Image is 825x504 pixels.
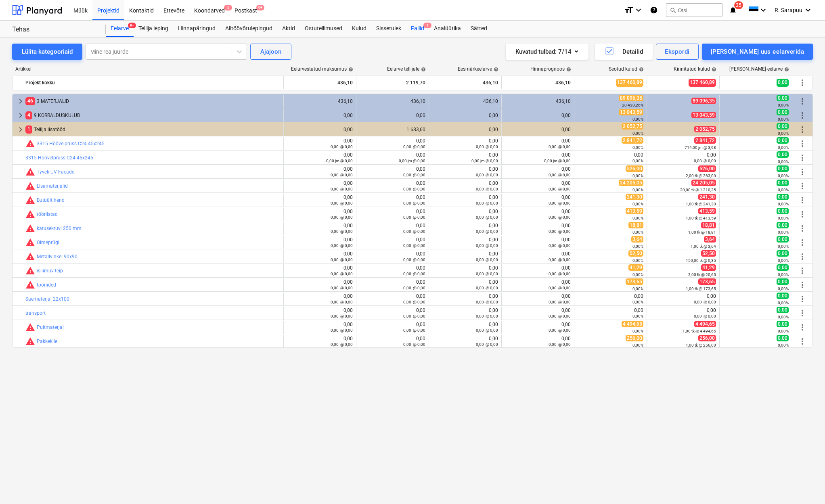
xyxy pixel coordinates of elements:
[347,21,371,37] a: Kulud
[360,265,425,276] div: 0,00
[331,243,353,248] small: 0,00 @ 0,00
[632,216,643,220] small: 0,00%
[698,208,716,214] span: 413,59
[256,5,264,10] span: 9+
[691,244,716,249] small: 1,00 tk @ 3,64
[25,310,46,316] a: transport
[691,98,716,104] span: 89 096,35
[803,5,813,15] i: keyboard_arrow_down
[173,21,220,37] div: Hinnapäringud
[694,159,716,163] small: 0,00 @ 0,00
[698,278,716,285] span: 173,65
[25,296,69,302] a: Saematerjal 22x100
[505,127,571,132] div: 0,00
[619,109,643,115] span: 13 043,59
[798,224,807,233] span: Rohkem tegevusi
[650,152,716,163] div: 0,00
[798,195,807,205] span: Rohkem tegevusi
[798,337,807,346] span: Rohkem tegevusi
[403,201,425,205] small: 0,00 @ 0,00
[331,215,353,220] small: 0,00 @ 0,00
[798,111,807,120] span: Rohkem tegevusi
[406,21,429,37] div: Failid
[37,254,77,259] a: Metallvinkel 90x90
[688,230,716,234] small: 1,00 tk @ 18,81
[128,23,136,28] span: 9+
[798,238,807,247] span: Rohkem tegevusi
[25,123,280,136] div: Tellija lisatööd
[549,187,571,191] small: 0,00 @ 0,00
[694,137,716,144] span: 2 841,72
[777,123,789,130] span: 0,00
[777,165,789,172] span: 0,00
[626,194,643,200] span: 241,30
[466,21,492,37] div: Sätted
[287,98,353,104] div: 436,10
[25,181,35,191] span: Seotud kulud ületavad prognoosi
[798,78,807,88] span: Rohkem tegevusi
[798,139,807,148] span: Rohkem tegevusi
[701,222,716,228] span: 18,81
[287,166,353,178] div: 0,00
[277,21,300,37] div: Aktid
[777,250,789,257] span: 0,00
[530,66,571,72] div: Hinnaprognoos
[778,131,789,136] small: 0,00%
[360,237,425,248] div: 0,00
[37,268,63,274] a: isliimuv teip
[778,188,789,192] small: 0,00%
[632,188,643,192] small: 0,00%
[360,209,425,220] div: 0,00
[106,21,134,37] a: Eelarve9+
[331,173,353,177] small: 0,00 @ 0,00
[260,46,281,57] div: Ajajoon
[360,127,425,132] div: 1 683,60
[37,141,105,146] a: 3315 Höövelpruss C24 45x245
[622,103,643,107] small: 20 430,26%
[798,252,807,261] span: Rohkem tegevusi
[778,117,789,121] small: 0,00%
[326,159,353,163] small: 0,00 jm @ 0,00
[360,113,425,118] div: 0,00
[37,211,58,217] a: tööriistad
[360,194,425,206] div: 0,00
[471,159,498,163] small: 0,00 jm @ 0,00
[432,265,498,276] div: 0,00
[729,66,789,72] div: [PERSON_NAME]-eelarve
[134,21,173,37] div: Tellija leping
[476,201,498,205] small: 0,00 @ 0,00
[777,194,789,200] span: 0,00
[702,44,813,60] button: [PERSON_NAME] uus eelarverida
[287,138,353,149] div: 0,00
[220,21,277,37] a: Alltöövõtulepingud
[476,229,498,234] small: 0,00 @ 0,00
[628,222,643,228] span: 18,81
[777,109,789,115] span: 0,00
[37,183,68,189] a: LIsamaterjalid
[632,159,643,163] small: 0,00%
[300,21,347,37] a: Ostutellimused
[432,209,498,220] div: 0,00
[347,67,353,72] span: help
[492,67,498,72] span: help
[432,251,498,262] div: 0,00
[37,197,65,203] a: Butüültihend
[12,44,82,60] button: Lülita kategooriaid
[432,127,498,132] div: 0,00
[628,250,643,257] span: 52,50
[798,280,807,290] span: Rohkem tegevusi
[287,180,353,192] div: 0,00
[637,67,644,72] span: help
[399,159,425,163] small: 0,00 jm @ 0,00
[406,21,429,37] a: Failid1
[25,95,280,108] div: 3 MATERJALID
[25,76,280,89] div: Projekt kokku
[403,173,425,177] small: 0,00 @ 0,00
[37,324,64,330] a: Puitmaterjal
[37,282,56,288] a: tööriided
[605,46,643,57] div: Detailid
[432,223,498,234] div: 0,00
[360,138,425,149] div: 0,00
[287,265,353,276] div: 0,00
